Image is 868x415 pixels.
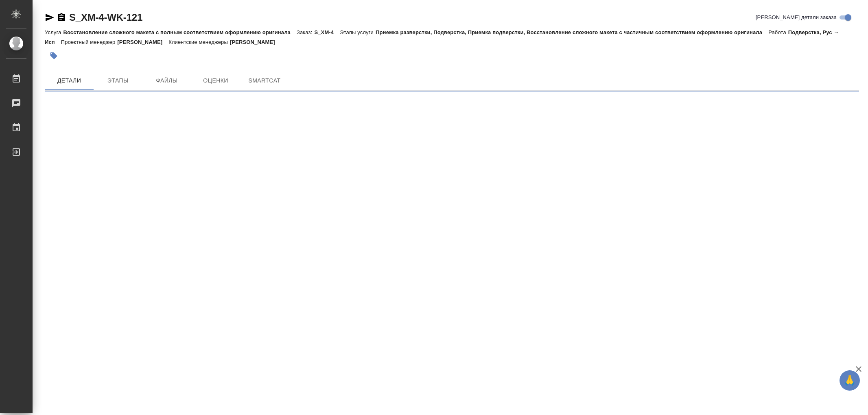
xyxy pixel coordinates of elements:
span: Оценки [196,76,235,86]
span: Файлы [147,76,186,86]
span: Этапы [98,76,138,86]
p: [PERSON_NAME] [230,39,281,45]
span: SmartCat [245,76,284,86]
button: Скопировать ссылку [57,13,66,22]
span: [PERSON_NAME] детали заказа [756,13,837,22]
p: Проектный менеджер [61,39,117,45]
p: Услуга [45,29,63,35]
button: Добавить тэг [45,47,63,65]
p: Клиентские менеджеры [168,39,230,45]
p: [PERSON_NAME] [117,39,168,45]
p: Восстановление сложного макета с полным соответствием оформлению оригинала [63,29,297,35]
span: Детали [50,76,89,86]
a: S_XM-4-WK-121 [69,12,142,23]
button: 🙏 [840,370,860,391]
p: Приемка разверстки, Подверстка, Приемка подверстки, Восстановление сложного макета с частичным со... [376,29,768,35]
p: Работа [768,29,788,35]
p: Заказ: [297,29,314,35]
span: 🙏 [843,372,857,389]
button: Скопировать ссылку для ЯМессенджера [45,13,55,22]
p: S_XM-4 [314,29,340,35]
p: Этапы услуги [340,29,376,35]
